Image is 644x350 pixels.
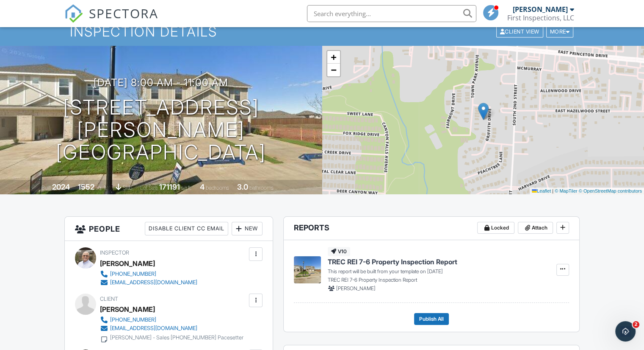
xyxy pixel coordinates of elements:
span: slab [123,185,132,191]
div: Client View [496,26,543,37]
span: sq. ft. [96,185,108,191]
span: SPECTORA [89,4,158,22]
h3: People [65,217,273,241]
a: Zoom in [327,51,340,64]
div: [PERSON_NAME] - Sales [PHONE_NUMBER] Pacesetter [110,334,243,341]
h3: [DATE] 8:00 am - 11:00 am [94,77,228,88]
div: 2024 [52,182,70,191]
a: [PHONE_NUMBER] [100,316,243,324]
a: © MapTiler [555,188,578,193]
span: Client [100,296,118,302]
span: + [331,52,336,62]
div: 1552 [78,182,94,191]
span: sq.ft. [181,185,192,191]
div: [EMAIL_ADDRESS][DOMAIN_NAME] [110,279,197,286]
h1: [STREET_ADDRESS][PERSON_NAME] [GEOGRAPHIC_DATA] [14,96,309,163]
span: Inspector [100,249,129,256]
div: [EMAIL_ADDRESS][DOMAIN_NAME] [110,325,197,332]
div: [PERSON_NAME] [100,303,155,316]
h1: Inspection Details [70,24,574,39]
span: Built [41,185,51,191]
a: Leaflet [532,188,551,193]
img: Marker [478,103,489,120]
a: Client View [495,28,545,34]
div: New [232,222,263,235]
span: − [331,64,336,75]
iframe: Intercom live chat [615,321,636,342]
div: [PHONE_NUMBER] [110,316,156,323]
a: [EMAIL_ADDRESS][DOMAIN_NAME] [100,278,197,287]
img: The Best Home Inspection Software - Spectora [64,4,83,23]
div: 4 [200,182,205,191]
span: bedrooms [206,185,229,191]
a: Zoom out [327,64,340,76]
div: [PERSON_NAME] [513,5,568,14]
div: [PHONE_NUMBER] [110,271,156,277]
a: [PHONE_NUMBER] [100,270,197,278]
span: | [552,188,553,193]
div: [PERSON_NAME] [100,257,155,270]
span: Lot Size [140,185,158,191]
span: 2 [633,321,639,328]
span: bathrooms [249,185,274,191]
a: SPECTORA [64,11,158,29]
a: © OpenStreetMap contributors [579,188,642,193]
div: First Inspections, LLC [507,14,574,22]
a: [EMAIL_ADDRESS][DOMAIN_NAME] [100,324,243,333]
div: Disable Client CC Email [145,222,228,235]
input: Search everything... [307,5,476,22]
div: 3.0 [237,182,248,191]
div: 171191 [159,182,180,191]
div: More [546,26,574,37]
